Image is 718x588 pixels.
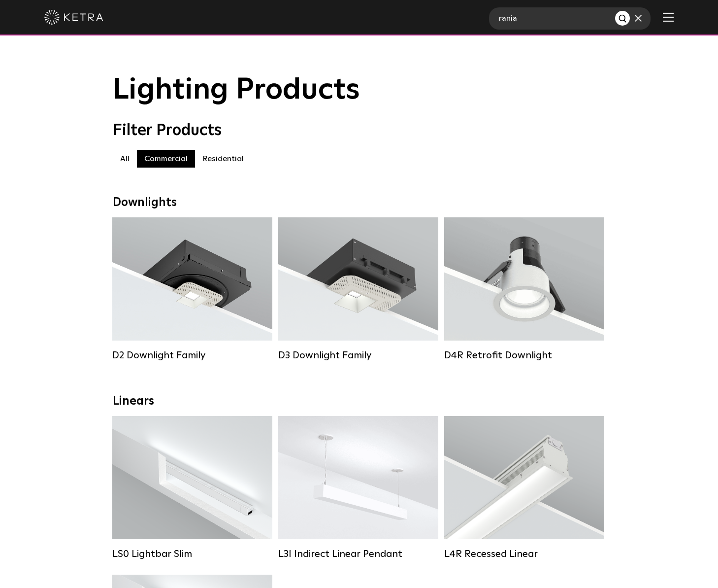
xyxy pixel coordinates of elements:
[112,349,272,361] div: D2 Downlight Family
[113,75,360,105] span: Lighting Products
[444,416,604,560] a: L4R Recessed Linear Lumen Output:400 / 600 / 800 / 1000Colors:White / BlackControl:Lutron Clear C...
[113,121,605,140] div: Filter Products
[635,15,642,22] img: close search form
[444,349,604,361] div: D4R Retrofit Downlight
[278,416,438,560] a: L3I Indirect Linear Pendant Lumen Output:400 / 600 / 800 / 1000Housing Colors:White / BlackContro...
[444,217,604,361] a: D4R Retrofit Downlight Lumen Output:800Colors:White / BlackBeam Angles:15° / 25° / 40° / 60°Watta...
[444,548,604,560] div: L4R Recessed Linear
[278,349,438,361] div: D3 Downlight Family
[278,217,438,361] a: D3 Downlight Family Lumen Output:700 / 900 / 1100Colors:White / Black / Silver / Bronze / Paintab...
[137,150,195,168] label: Commercial
[195,150,251,168] label: Residential
[113,394,605,409] div: Linears
[278,548,438,560] div: L3I Indirect Linear Pendant
[44,10,103,25] img: ketra-logo-2019-white
[618,14,628,24] img: search button
[112,416,272,560] a: LS0 Lightbar Slim Lumen Output:200 / 350Colors:White / BlackControl:X96 Controller
[663,12,674,22] img: Hamburger%20Nav.svg
[113,196,605,210] div: Downlights
[113,150,137,168] label: All
[112,548,272,560] div: LS0 Lightbar Slim
[615,11,630,26] button: Search
[112,217,272,361] a: D2 Downlight Family Lumen Output:1200Colors:White / Black / Gloss Black / Silver / Bronze / Silve...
